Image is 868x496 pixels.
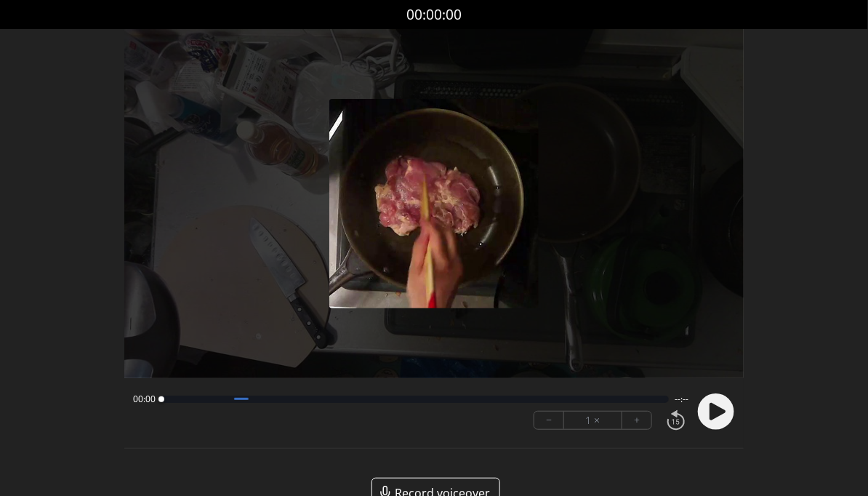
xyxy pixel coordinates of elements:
button: + [622,412,651,429]
button: − [534,412,564,429]
span: --:-- [675,393,688,405]
div: 1 × [564,412,622,429]
span: 00:00 [133,393,156,405]
a: 00:00:00 [406,4,462,25]
img: Poster Image [329,99,539,308]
